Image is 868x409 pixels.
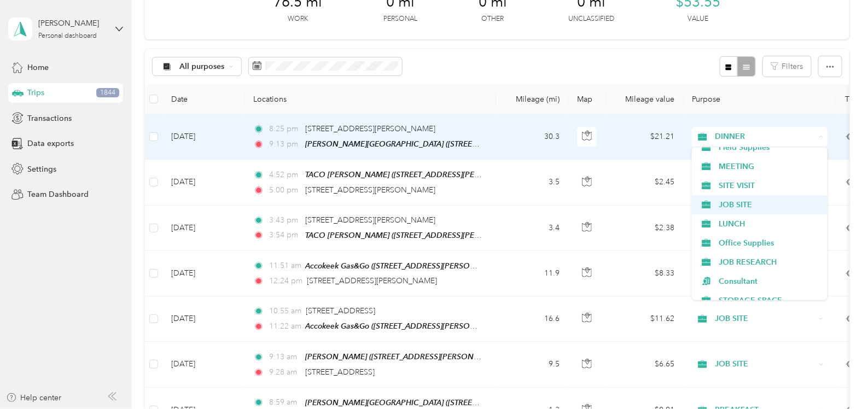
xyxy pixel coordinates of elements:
span: Team Dashboard [27,189,89,200]
span: Trips [27,87,44,98]
span: JOB SITE [715,313,815,325]
span: 11:22 am [269,320,300,332]
td: $2.45 [607,160,683,205]
p: Value [688,14,708,24]
span: [STREET_ADDRESS][PERSON_NAME] [307,276,438,285]
span: 9:28 am [269,366,300,378]
td: [DATE] [162,114,244,160]
td: 11.9 [496,251,568,296]
span: STORAGE SPACE [719,295,820,306]
span: All purposes [180,63,225,71]
span: Data exports [27,138,74,149]
p: Work [288,14,308,24]
span: Home [27,62,49,73]
span: [STREET_ADDRESS][PERSON_NAME] [305,215,435,225]
td: $2.38 [607,206,683,251]
span: 9:13 am [269,351,300,363]
span: Accokeek Gas&Go ([STREET_ADDRESS][PERSON_NAME] , [GEOGRAPHIC_DATA][PERSON_NAME], [US_STATE]) [305,322,694,331]
p: Unclassified [568,14,614,24]
td: $6.65 [607,342,683,387]
span: [STREET_ADDRESS] [306,306,376,315]
span: JOB SITE [715,358,815,370]
th: Date [162,84,244,114]
td: 3.5 [496,160,568,205]
p: Personal [383,14,417,24]
div: [PERSON_NAME] [38,17,107,29]
span: 12:24 pm [269,275,302,287]
th: Locations [244,84,496,114]
td: [DATE] [162,160,244,205]
span: 3:54 pm [269,229,300,241]
td: [DATE] [162,296,244,342]
th: Purpose [683,84,836,114]
iframe: Everlance-gr Chat Button Frame [807,348,868,409]
button: Help center [6,392,62,404]
span: [STREET_ADDRESS][PERSON_NAME] [305,185,435,195]
span: JOB SITE [719,199,820,211]
div: Personal dashboard [38,33,97,39]
span: Settings [27,163,56,175]
td: [DATE] [162,251,244,296]
span: 8:59 am [269,396,300,408]
td: 3.4 [496,206,568,251]
span: 8:25 pm [269,123,300,135]
td: 30.3 [496,114,568,160]
span: 9:13 pm [269,138,300,150]
span: Consultant [719,276,820,287]
th: Map [568,84,607,114]
span: TACO [PERSON_NAME] ([STREET_ADDRESS][PERSON_NAME] , [GEOGRAPHIC_DATA][PERSON_NAME], [US_STATE]) [305,231,714,240]
span: Field Supplies [719,142,820,153]
th: Mileage value [607,84,683,114]
p: Other [482,14,504,24]
button: Filters [763,56,811,77]
th: Mileage (mi) [496,84,568,114]
span: [PERSON_NAME][GEOGRAPHIC_DATA] ([STREET_ADDRESS][PERSON_NAME][US_STATE]) [305,398,619,407]
span: 11:51 am [269,260,300,272]
span: [PERSON_NAME][GEOGRAPHIC_DATA] ([STREET_ADDRESS][PERSON_NAME][US_STATE]) [305,139,619,149]
span: [PERSON_NAME] ([STREET_ADDRESS][PERSON_NAME][US_STATE]) [305,352,543,361]
td: [DATE] [162,342,244,387]
span: SITE VISIT [719,180,820,191]
span: MEETING [719,161,820,172]
span: [STREET_ADDRESS][PERSON_NAME] [305,124,435,133]
span: Transactions [27,113,72,124]
span: TACO [PERSON_NAME] ([STREET_ADDRESS][PERSON_NAME] , [GEOGRAPHIC_DATA][PERSON_NAME], [US_STATE]) [305,170,714,179]
span: 10:55 am [269,305,301,317]
td: $21.21 [607,114,683,160]
td: 9.5 [496,342,568,387]
span: 4:52 pm [269,169,300,181]
span: 5:00 pm [269,184,300,196]
span: 3:43 pm [269,214,300,226]
span: DINNER [715,131,815,143]
span: Office Supplies [719,237,820,249]
span: JOB RESEARCH [719,256,820,268]
span: [STREET_ADDRESS] [305,367,375,377]
td: $8.33 [607,251,683,296]
td: 16.6 [496,296,568,342]
span: Accokeek Gas&Go ([STREET_ADDRESS][PERSON_NAME] , [GEOGRAPHIC_DATA][PERSON_NAME], [US_STATE]) [305,261,694,271]
span: 1844 [96,88,119,98]
td: [DATE] [162,206,244,251]
td: $11.62 [607,296,683,342]
span: LUNCH [719,218,820,230]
